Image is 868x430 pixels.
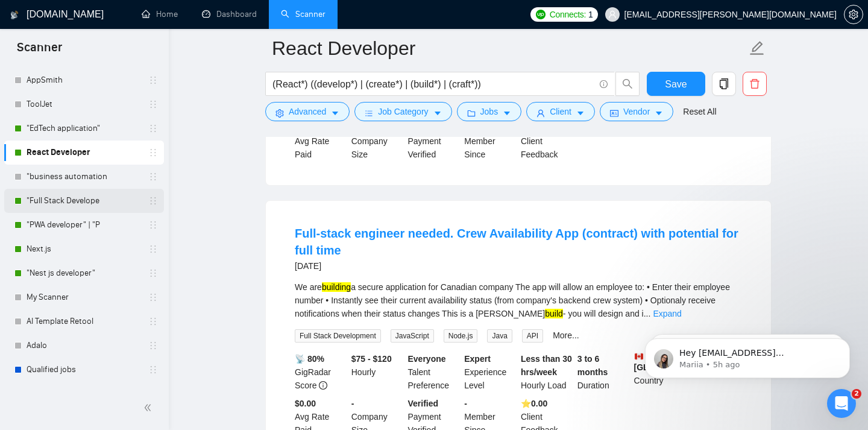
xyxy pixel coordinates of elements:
[844,5,863,24] button: setting
[27,358,141,382] a: Qualified jobs
[148,100,158,109] span: holder
[464,354,491,364] b: Expert
[148,172,158,182] span: holder
[444,329,478,343] span: Node.js
[349,121,406,161] div: Company Size
[608,10,617,19] span: user
[615,72,640,96] button: search
[27,237,141,261] a: Next.js
[408,354,446,364] b: Everyone
[522,329,543,343] span: API
[27,165,141,189] a: "business automation
[653,309,681,318] a: Expand
[610,109,618,118] span: idcard
[148,341,158,350] span: holder
[521,354,572,377] b: Less than 30 hrs/week
[281,9,325,19] a: searchScanner
[526,102,595,121] button: userClientcaret-down
[827,389,856,418] iframe: Intercom live chat
[202,9,257,19] a: dashboardDashboard
[143,402,156,414] span: double-left
[295,329,381,343] span: Full Stack Development
[406,352,462,392] div: Talent Preference
[27,213,141,237] a: "PWA developer" | "P
[354,102,451,121] button: barsJob Categorycaret-down
[295,227,738,257] a: Full-stack engineer needed. Crew Availability App (contract) with potential for full time
[351,399,354,408] b: -
[521,399,547,408] b: ⭐️ 0.00
[462,352,518,392] div: Experience Level
[148,244,158,254] span: holder
[27,92,141,116] a: ToolJet
[749,40,765,56] span: edit
[600,80,608,88] span: info-circle
[623,105,650,118] span: Vendor
[712,78,735,89] span: copy
[148,196,158,206] span: holder
[27,141,141,165] a: React Developer
[665,77,687,92] span: Save
[292,352,349,392] div: GigRadar Score
[743,72,767,96] button: delete
[322,282,351,292] mark: building
[550,8,586,21] span: Connects:
[148,124,158,133] span: holder
[365,109,373,118] span: bars
[743,78,766,89] span: delete
[27,116,141,141] a: "EdTech application"
[575,352,632,392] div: Duration
[27,261,141,285] a: "Nest js developer"
[545,309,563,318] mark: build
[292,121,349,161] div: Avg Rate Paid
[464,399,467,408] b: -
[844,10,863,19] a: setting
[148,220,158,230] span: holder
[295,280,742,320] div: We are a secure application for Canadian company The app will allow an employee to: • Enter their...
[349,352,406,392] div: Hourly
[576,109,585,118] span: caret-down
[480,105,498,118] span: Jobs
[142,9,178,19] a: homeHome
[408,399,439,408] b: Verified
[852,389,861,399] span: 2
[550,105,571,118] span: Client
[627,313,868,397] iframe: Intercom notifications message
[553,330,579,340] a: More...
[536,109,545,118] span: user
[588,8,593,21] span: 1
[616,78,639,89] span: search
[600,102,673,121] button: idcardVendorcaret-down
[391,329,434,343] span: JavaScript
[295,399,316,408] b: $0.00
[27,189,141,213] a: "Full Stack Develope
[577,354,608,377] b: 3 to 6 months
[265,102,350,121] button: settingAdvancedcaret-down
[27,382,141,406] a: "design app" | "desi
[275,109,284,118] span: setting
[406,121,462,161] div: Payment Verified
[148,365,158,375] span: holder
[462,121,518,161] div: Member Since
[467,109,476,118] span: folder
[27,334,141,358] a: Adalo
[289,105,326,118] span: Advanced
[433,109,442,118] span: caret-down
[295,259,742,273] div: [DATE]
[27,309,141,334] a: AI Template Retool
[487,329,512,343] span: Java
[457,102,522,121] button: folderJobscaret-down
[148,317,158,326] span: holder
[503,109,511,118] span: caret-down
[644,309,651,318] span: ...
[683,105,716,118] a: Reset All
[295,354,324,364] b: 📡 80%
[272,77,594,92] input: Search Freelance Jobs...
[10,5,19,25] img: logo
[27,68,141,92] a: AppSmith
[331,109,339,118] span: caret-down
